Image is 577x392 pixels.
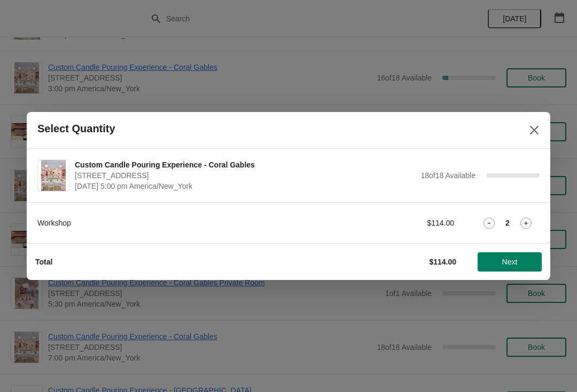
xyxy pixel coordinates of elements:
[505,218,510,228] strong: 2
[420,171,475,180] span: 18 of 18 Available
[75,181,415,191] span: [DATE] 5:00 pm America/New_York
[429,258,456,266] strong: $114.00
[37,218,334,228] div: Workshop
[75,170,415,181] span: [STREET_ADDRESS]
[41,160,66,191] img: Custom Candle Pouring Experience - Coral Gables | 154 Giralda Avenue, Coral Gables, FL, USA | Sep...
[355,218,454,228] div: $114.00
[75,159,415,170] span: Custom Candle Pouring Experience - Coral Gables
[478,252,542,271] button: Next
[35,258,52,266] strong: Total
[502,258,518,266] span: Next
[37,123,115,135] h2: Select Quantity
[525,121,544,140] button: Close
